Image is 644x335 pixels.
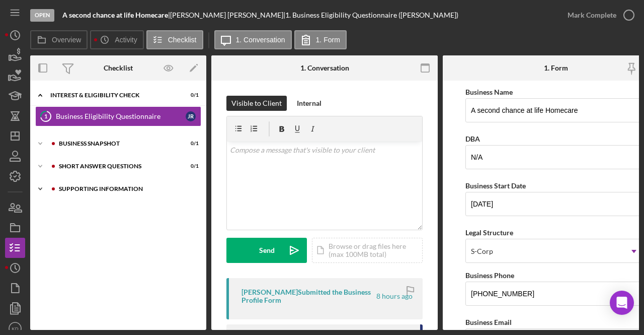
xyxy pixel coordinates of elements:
label: Business Start Date [465,181,526,190]
label: DBA [465,135,480,143]
b: A second chance at life Homecare [62,11,168,19]
tspan: 1 [44,113,47,119]
div: 0 / 1 [181,141,199,147]
div: Business Snapshot [59,141,174,147]
div: 1. Business Eligibility Questionnaire ([PERSON_NAME]) [285,11,458,19]
div: J R [186,111,196,121]
button: 1. Form [294,30,347,49]
button: Internal [292,96,327,111]
div: 1. Conversation [300,64,349,72]
text: KD [12,326,18,331]
div: [PERSON_NAME] Submitted the Business Profile Form [242,288,375,304]
div: [PERSON_NAME] [PERSON_NAME] | [170,11,285,19]
button: Visible to Client [226,96,287,111]
label: Checklist [168,36,197,44]
div: 1. Form [544,64,568,72]
button: Activity [90,30,143,49]
div: | [62,11,170,19]
div: Checklist [104,64,133,72]
div: Internal [297,96,321,111]
div: Visible to Client [231,96,282,111]
div: Short Answer Questions [59,163,174,169]
label: 1. Form [316,36,340,44]
label: Overview [52,36,81,44]
label: Activity [115,36,137,44]
button: Checklist [146,30,203,49]
button: Overview [30,30,88,49]
label: Business Email [465,318,512,326]
div: Mark Complete [568,5,616,25]
div: 0 / 1 [181,92,199,98]
div: Open [30,9,54,22]
label: Business Phone [465,271,514,280]
button: Mark Complete [557,5,639,25]
div: Business Eligibility Questionnaire [56,112,186,120]
label: 1. Conversation [236,36,285,44]
div: Send [259,238,275,263]
div: Interest & Eligibility Check [50,92,174,98]
a: 1Business Eligibility QuestionnaireJR [35,106,201,126]
time: 2025-08-14 17:37 [376,292,413,300]
button: Send [226,238,307,263]
div: Open Intercom Messenger [610,291,634,315]
button: 1. Conversation [214,30,292,49]
label: Business Name [465,88,513,96]
div: Supporting Information [59,186,194,192]
div: S-Corp [471,247,493,255]
div: 0 / 1 [181,163,199,169]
